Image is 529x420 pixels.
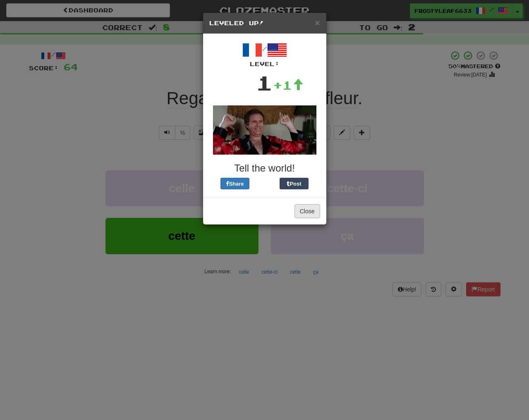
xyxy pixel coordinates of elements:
[280,178,309,189] button: Post
[209,40,320,68] div: /
[315,18,320,27] span: ×
[294,204,320,218] button: Close
[273,77,304,93] div: +1
[256,68,273,97] div: 1
[209,19,320,27] h5: Leveled Up!
[220,178,249,189] button: Share
[213,105,316,155] img: will-ferrel-d6c07f94194e19e98823ed86c433f8fc69ac91e84bfcb09b53c9a5692911eaa6.gif
[209,163,320,174] h3: Tell the world!
[315,18,320,27] button: Close
[249,178,280,189] iframe: X Post Button
[209,60,320,68] div: Level:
